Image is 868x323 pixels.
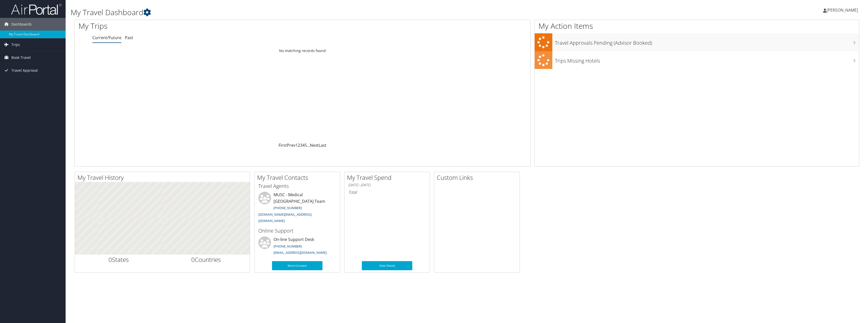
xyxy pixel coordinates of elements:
[298,142,300,148] a: 2
[279,142,287,148] a: First
[78,21,337,31] h1: My Trips
[319,142,327,148] a: Last
[166,255,246,264] h2: Countries
[535,33,859,51] a: Travel Approvals Pending (Advisor Booked)
[191,255,195,264] span: 0
[274,250,327,255] a: [EMAIL_ADDRESS][DOMAIN_NAME]
[11,38,20,51] span: Trips
[92,35,121,40] a: Current/Future
[307,142,310,148] span: …
[274,206,302,210] a: [PHONE_NUMBER]
[256,236,339,257] li: On-line Support Desk
[79,255,159,264] h2: States
[287,142,295,148] a: Prev
[274,244,302,249] a: [PHONE_NUMBER]
[11,3,62,15] img: airportal-logo.png
[258,212,312,223] a: [DOMAIN_NAME][EMAIL_ADDRESS][DOMAIN_NAME]
[256,192,339,225] li: MUSC - Medical [GEOGRAPHIC_DATA] Team
[11,51,31,64] span: Book Travel
[77,173,250,182] h2: My Travel History
[535,51,859,69] a: Trips Missing Hotels
[257,173,340,182] h2: My Travel Contacts
[362,261,412,270] a: View Details
[310,142,319,148] a: Next
[302,142,305,148] a: 4
[11,18,32,31] span: Dashboards
[347,173,430,182] h2: My Travel Spend
[71,7,599,18] h1: My Travel Dashboard
[823,3,863,18] a: [PERSON_NAME]
[305,142,307,148] a: 5
[272,261,322,270] a: More Contacts
[535,21,859,31] h1: My Action Items
[258,227,336,234] h3: Online Support
[125,35,133,40] a: Past
[348,189,426,195] h6: Total
[555,37,859,46] h3: Travel Approvals Pending (Advisor Booked)
[348,183,426,187] h6: [DATE] - [DATE]
[75,46,530,55] td: No matching records found
[108,255,112,264] span: 0
[300,142,302,148] a: 3
[827,7,858,13] span: [PERSON_NAME]
[258,183,336,190] h3: Travel Agents
[11,64,38,77] span: Travel Approval
[295,142,298,148] a: 1
[555,55,859,64] h3: Trips Missing Hotels
[437,173,520,182] h2: Custom Links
